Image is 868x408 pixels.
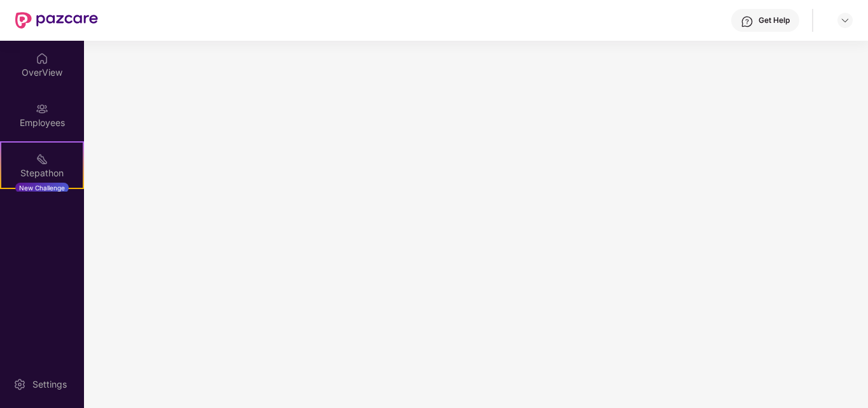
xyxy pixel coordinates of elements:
[15,183,69,193] div: New Challenge
[36,102,48,115] img: svg+xml;base64,PHN2ZyBpZD0iRW1wbG95ZWVzIiB4bWxucz0iaHR0cDovL3d3dy53My5vcmcvMjAwMC9zdmciIHdpZHRoPS...
[840,15,850,25] img: svg+xml;base64,PHN2ZyBpZD0iRHJvcGRvd24tMzJ4MzIiIHhtbG5zPSJodHRwOi8vd3d3LnczLm9yZy8yMDAwL3N2ZyIgd2...
[1,167,83,179] div: Stepathon
[741,15,753,28] img: svg+xml;base64,PHN2ZyBpZD0iSGVscC0zMngzMiIgeG1sbnM9Imh0dHA6Ly93d3cudzMub3JnLzIwMDAvc3ZnIiB3aWR0aD...
[36,52,48,65] img: svg+xml;base64,PHN2ZyBpZD0iSG9tZSIgeG1sbnM9Imh0dHA6Ly93d3cudzMub3JnLzIwMDAvc3ZnIiB3aWR0aD0iMjAiIG...
[13,378,26,391] img: svg+xml;base64,PHN2ZyBpZD0iU2V0dGluZy0yMHgyMCIgeG1sbnM9Imh0dHA6Ly93d3cudzMub3JnLzIwMDAvc3ZnIiB3aW...
[29,378,71,391] div: Settings
[15,12,98,29] img: New Pazcare Logo
[36,153,48,165] img: svg+xml;base64,PHN2ZyB4bWxucz0iaHR0cDovL3d3dy53My5vcmcvMjAwMC9zdmciIHdpZHRoPSIyMSIgaGVpZ2h0PSIyMC...
[759,15,790,25] div: Get Help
